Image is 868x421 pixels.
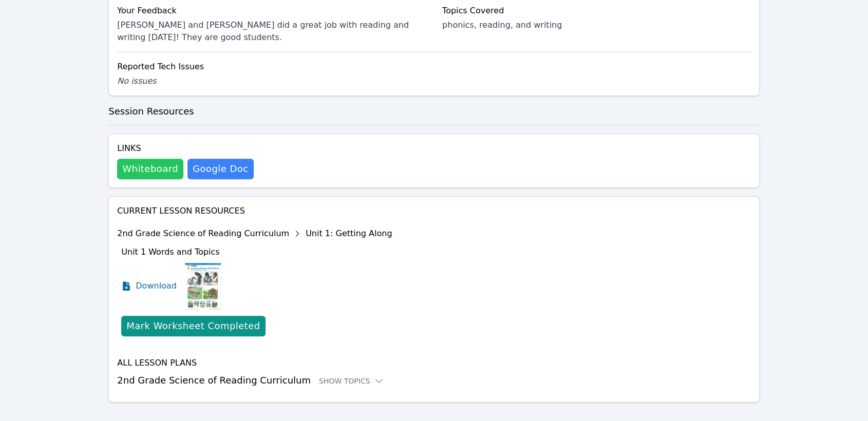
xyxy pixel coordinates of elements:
button: Mark Worksheet Completed [121,316,265,336]
a: Download [121,260,177,312]
div: 2nd Grade Science of Reading Curriculum Unit 1: Getting Along [117,225,392,242]
span: Unit 1 Words and Topics [121,247,219,257]
span: Download [136,280,177,292]
span: No issues [117,76,156,86]
h4: Links [117,142,253,155]
a: Google Doc [187,159,253,179]
div: Mark Worksheet Completed [126,319,260,333]
div: phonics, reading, and writing [442,19,751,31]
h4: Current Lesson Resources [117,205,751,217]
h3: 2nd Grade Science of Reading Curriculum [117,373,751,388]
button: Whiteboard [117,159,183,179]
img: Unit 1 Words and Topics [185,260,221,312]
div: Topics Covered [442,5,751,17]
h3: Session Resources [108,104,760,119]
div: [PERSON_NAME] and [PERSON_NAME] did a great job with reading and writing [DATE]! They are good st... [117,19,426,44]
div: Your Feedback [117,5,426,17]
div: Reported Tech Issues [117,61,751,73]
h4: All Lesson Plans [117,357,751,369]
button: Show Topics [319,376,385,386]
